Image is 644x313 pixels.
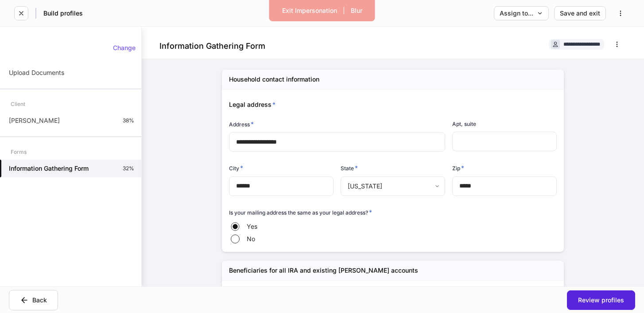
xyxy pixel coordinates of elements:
[247,222,257,231] span: Yes
[229,208,372,217] h6: Is your mailing address the same as your legal address?
[20,296,47,305] div: Back
[567,290,635,310] button: Review profiles
[9,116,60,125] p: [PERSON_NAME]
[229,120,254,129] h6: Address
[9,164,89,173] h5: Information Gathering Form
[345,4,368,18] button: Blur
[554,6,606,20] button: Save and exit
[341,176,445,196] div: [US_STATE]
[578,297,624,303] div: Review profiles
[494,6,549,20] button: Assign to...
[9,290,58,310] button: Back
[276,4,343,18] button: Exit Impersonation
[500,10,543,16] div: Assign to...
[229,75,319,84] h5: Household contact information
[43,9,83,18] h5: Build profiles
[452,120,476,128] h6: Apt, suite
[113,45,136,51] div: Change
[351,8,362,14] div: Blur
[123,117,134,124] p: 38%
[107,41,141,55] button: Change
[159,41,265,51] h4: Information Gathering Form
[123,165,134,172] p: 32%
[229,164,243,172] h6: City
[9,68,64,77] p: Upload Documents
[247,235,255,243] span: No
[282,8,337,14] div: Exit Impersonation
[560,10,600,16] div: Save and exit
[229,266,418,275] h5: Beneficiaries for all IRA and existing [PERSON_NAME] accounts
[11,144,27,160] div: Forms
[341,164,358,172] h6: State
[11,96,25,112] div: Client
[222,90,557,109] div: Legal address
[452,164,464,172] h6: Zip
